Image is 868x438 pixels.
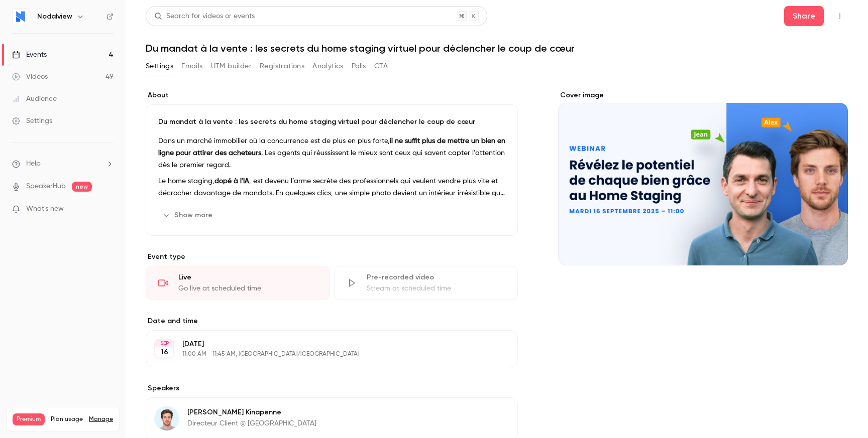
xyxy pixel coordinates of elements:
[558,90,848,265] section: Cover image
[784,6,824,26] button: Share
[146,383,518,393] label: Speakers
[12,72,48,82] div: Videos
[214,178,249,185] strong: dopé à l'IA
[12,159,114,169] li: help-dropdown-opener
[26,181,66,192] a: SpeakerHub
[12,50,47,60] div: Events
[182,339,465,349] p: [DATE]
[155,340,173,347] div: SEP
[146,316,518,326] label: Date and time
[211,58,252,74] button: UTM builder
[13,413,45,425] span: Premium
[367,283,506,294] div: Stream at scheduled time
[158,207,219,223] button: Show more
[178,272,317,282] div: Live
[72,182,92,192] span: new
[26,159,41,169] span: Help
[178,283,317,294] div: Go live at scheduled time
[37,12,72,22] h6: Nodalview
[158,175,505,199] p: Le home staging, , est devenu l’arme secrète des professionnels qui veulent vendre plus vite et d...
[51,415,83,423] span: Plan usage
[13,9,29,25] img: Nodalview
[146,266,330,300] div: LiveGo live at scheduled time
[26,204,64,214] span: What's new
[187,418,316,428] p: Directeur Client @ [GEOGRAPHIC_DATA]
[146,42,848,54] h1: Du mandat à la vente : les secrets du home staging virtuel pour déclencher le coup de cœur
[12,94,57,104] div: Audience
[187,407,316,417] p: [PERSON_NAME] Kinapenne
[352,58,366,74] button: Polls
[558,90,848,100] label: Cover image
[146,252,518,262] p: Event type
[181,58,202,74] button: Emails
[101,205,114,214] iframe: Noticeable Trigger
[367,272,506,282] div: Pre-recorded video
[334,266,518,300] div: Pre-recorded videoStream at scheduled time
[182,350,465,358] p: 11:00 AM - 11:45 AM, [GEOGRAPHIC_DATA]/[GEOGRAPHIC_DATA]
[155,406,179,430] img: Alexandre Kinapenne
[260,58,304,74] button: Registrations
[12,116,52,126] div: Settings
[161,347,168,357] p: 16
[89,415,113,423] a: Manage
[154,11,255,22] div: Search for videos or events
[146,58,173,74] button: Settings
[312,58,344,74] button: Analytics
[374,58,388,74] button: CTA
[146,90,518,100] label: About
[158,135,505,171] p: Dans un marché immobilier où la concurrence est de plus en plus forte, . Les agents qui réussisse...
[158,117,505,127] p: Du mandat à la vente : les secrets du home staging virtuel pour déclencher le coup de cœur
